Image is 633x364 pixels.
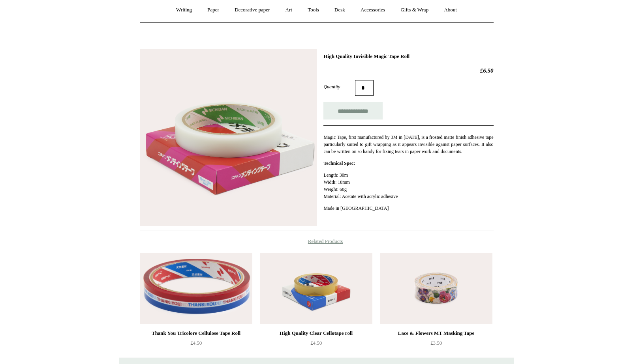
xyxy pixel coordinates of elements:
h4: Related Products [119,238,514,245]
img: High Quality Invisible Magic Tape Roll [140,49,317,226]
label: Quantity [323,83,355,90]
p: Made in [GEOGRAPHIC_DATA] [323,205,493,212]
div: Lace & Flowers MT Masking Tape [382,329,490,338]
a: Thank You Tricolore Cellulose Tape Roll Thank You Tricolore Cellulose Tape Roll [140,253,252,324]
h2: £6.50 [323,67,493,74]
span: £4.50 [310,340,322,346]
span: £3.50 [430,340,442,346]
img: Lace & Flowers MT Masking Tape [380,253,492,324]
h1: High Quality Invisible Magic Tape Roll [323,53,493,60]
img: Thank You Tricolore Cellulose Tape Roll [140,253,252,324]
a: High Quality Clear Cellotape roll £4.50 [260,329,372,361]
p: Length: 30m Width: 18mm Weight: 60g Material: Acetate with acrylic adhesive [323,172,493,200]
a: High Quality Clear Cellotape roll High Quality Clear Cellotape roll [260,253,372,324]
div: High Quality Clear Cellotape roll [262,329,370,338]
a: Lace & Flowers MT Masking Tape Lace & Flowers MT Masking Tape [380,253,492,324]
div: Thank You Tricolore Cellulose Tape Roll [142,329,250,338]
p: Magic Tape, first manufactured by 3M in [DATE], is a frosted matte finish adhesive tape particula... [323,134,493,155]
img: High Quality Clear Cellotape roll [260,253,372,324]
a: Thank You Tricolore Cellulose Tape Roll £4.50 [140,329,252,361]
strong: Technical Spec: [323,161,355,166]
span: £4.50 [190,340,202,346]
a: Lace & Flowers MT Masking Tape £3.50 [380,329,492,361]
